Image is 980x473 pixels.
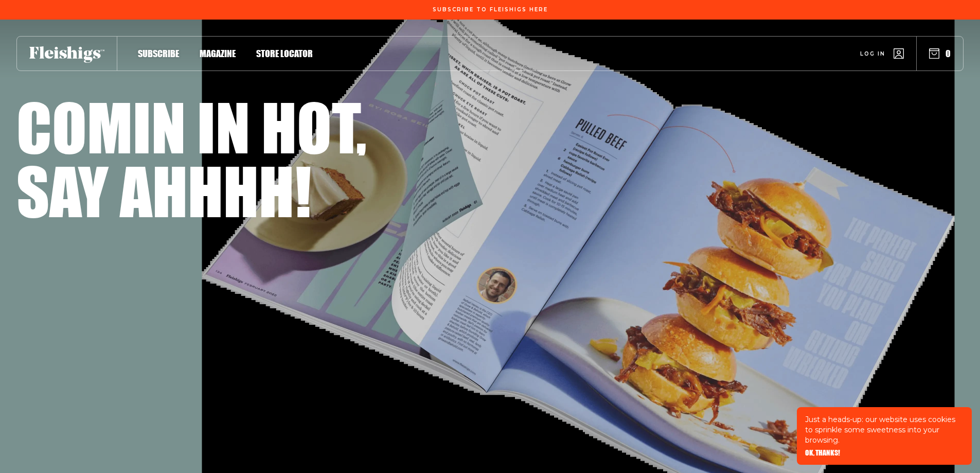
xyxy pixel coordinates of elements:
[200,46,236,60] a: Magazine
[805,414,964,445] p: Just a heads-up: our website uses cookies to sprinkle some sweetness into your browsing.
[929,48,951,59] button: 0
[256,46,313,60] a: Store locator
[860,48,904,59] a: Log in
[16,159,311,222] h1: Say ahhhh!
[138,48,179,59] span: Subscribe
[16,95,367,159] h1: Comin in hot,
[200,48,236,59] span: Magazine
[138,46,179,60] a: Subscribe
[431,7,550,12] a: Subscribe To Fleishigs Here
[860,50,885,58] span: Log in
[256,48,313,59] span: Store locator
[805,449,840,457] button: OK, THANKS!
[433,7,548,13] span: Subscribe To Fleishigs Here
